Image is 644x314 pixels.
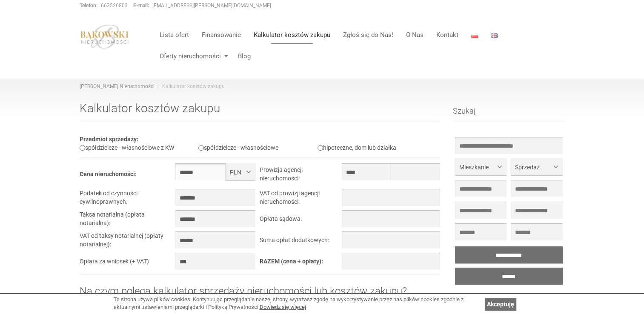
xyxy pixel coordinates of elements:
a: Oferty nieruchomości [153,48,232,65]
input: spółdzielcze - własnościowe [198,145,204,151]
img: Polski [471,33,478,38]
td: VAT od taksy notarialnej (opłaty notarialnej): [80,231,176,253]
span: Sprzedaż [515,163,552,171]
td: Taksa notarialna (opłata notarialna): [80,210,176,231]
strong: E-mail: [133,3,149,9]
td: Opłata za wniosek (+ VAT) [80,253,176,274]
b: Cena nieruchomości: [80,171,137,177]
td: Suma opłat dodatkowych: [260,231,341,253]
h2: Na czym polega kalkulator sprzedaży nieruchomości lub kosztów zakupu? [80,285,441,303]
a: Blog [232,48,251,65]
a: Lista ofert [153,26,195,43]
td: Podatek od czynności cywilnoprawnych: [80,189,176,210]
img: English [491,33,498,38]
span: PLN [230,168,245,177]
td: Opłata sądowa: [260,210,341,231]
a: [PERSON_NAME] Nieruchomości [80,83,155,89]
td: Prowizja agencji nieruchomości: [260,163,341,189]
b: Przedmiot sprzedaży: [80,136,138,143]
a: 663526803 [101,3,128,9]
img: logo [80,24,130,49]
a: Kontakt [430,26,465,43]
h3: Szukaj [453,107,565,122]
strong: Telefon: [80,3,97,9]
label: spółdzielcze - własnościowe [198,144,278,151]
a: Dowiedz się więcej [260,304,306,310]
span: Mieszkanie [459,163,496,171]
input: hipoteczne, dom lub działka [318,145,323,151]
a: [EMAIL_ADDRESS][PERSON_NAME][DOMAIN_NAME] [152,3,271,9]
button: PLN [226,163,255,180]
label: spółdzielcze - własnościowe z KW [80,144,174,151]
a: Finansowanie [195,26,247,43]
h1: Kalkulator kosztów zakupu [80,102,441,122]
button: Sprzedaż [511,158,562,175]
label: hipoteczne, dom lub działka [318,144,396,151]
a: Zgłoś się do Nas! [337,26,400,43]
input: spółdzielcze - własnościowe z KW [80,145,85,151]
a: Kalkulator kosztów zakupu [247,26,337,43]
div: Ta strona używa plików cookies. Kontynuując przeglądanie naszej strony, wyrażasz zgodę na wykorzy... [114,296,481,311]
b: RAZEM (cena + opłaty): [260,258,323,265]
a: Akceptuję [485,298,516,311]
td: VAT od prowizji agencji nieruchomości: [260,189,341,210]
a: O Nas [400,26,430,43]
button: Mieszkanie [455,158,507,175]
li: Kalkulator kosztów zakupu [155,83,225,90]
